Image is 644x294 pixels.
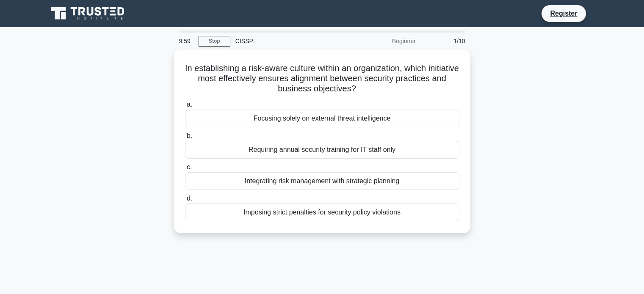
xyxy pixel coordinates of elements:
div: Requiring annual security training for IT staff only [185,141,459,159]
span: d. [187,195,192,202]
span: c. [187,163,192,170]
div: Beginner [347,33,421,49]
span: a. [187,101,192,108]
h5: In establishing a risk-aware culture within an organization, which initiative most effectively en... [184,63,460,94]
div: 9:59 [174,33,199,49]
div: 1/10 [421,33,470,49]
div: CISSP [230,33,347,49]
a: Register [545,8,582,19]
a: Stop [199,36,230,47]
div: Integrating risk management with strategic planning [185,172,459,190]
div: Focusing solely on external threat intelligence [185,110,459,127]
span: b. [187,132,192,139]
div: Imposing strict penalties for security policy violations [185,203,459,221]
